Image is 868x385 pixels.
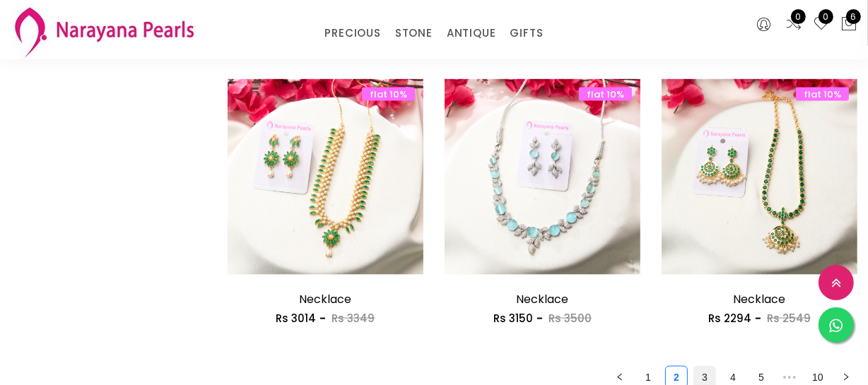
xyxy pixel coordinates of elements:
span: Rs 2099 [766,45,809,60]
span: Rs 3049 [333,45,377,60]
a: 0 [813,16,830,34]
a: STONE [395,23,433,44]
span: Rs 2294 [708,311,751,326]
span: Rs 2024 [491,45,534,60]
a: Necklace [733,291,785,307]
span: Rs 3150 [493,311,533,326]
span: left [616,373,624,381]
span: 0 [791,9,806,24]
span: flat 10% [579,88,632,101]
a: Necklace [516,291,568,307]
span: Rs 3349 [332,311,375,326]
button: 6 [840,16,857,34]
a: 0 [785,16,802,34]
span: right [842,373,850,381]
a: Necklace [299,291,351,307]
span: flat 10% [362,88,415,101]
span: Rs 2549 [767,311,811,326]
span: Rs 2249 [550,45,593,60]
span: Rs 1889 [710,45,750,60]
span: 0 [819,9,833,24]
a: GIFTS [510,23,543,44]
a: PRECIOUS [324,23,380,44]
span: flat 10% [796,88,849,101]
span: Rs 3014 [276,311,316,326]
span: Rs 3500 [549,311,592,326]
span: Rs 2744 [274,45,317,60]
a: ANTIQUE [447,23,496,44]
span: 6 [846,9,861,24]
